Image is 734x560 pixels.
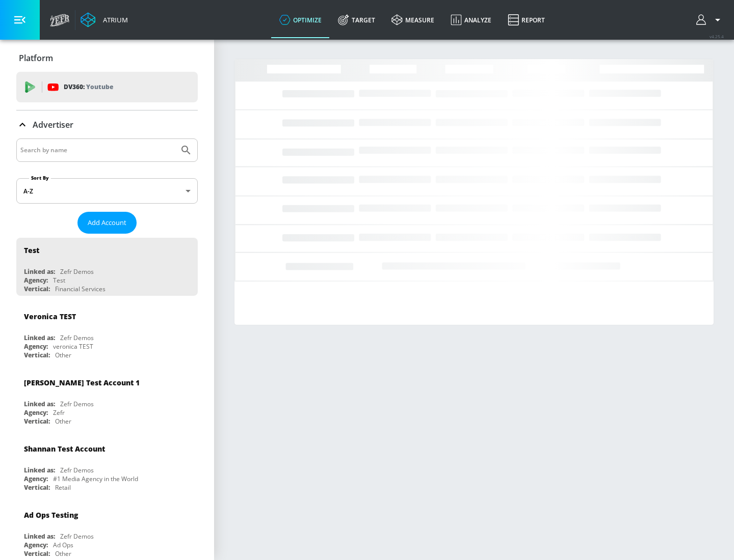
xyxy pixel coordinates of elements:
[24,245,39,255] div: Test
[53,342,93,351] div: veronica TEST
[55,549,71,558] div: Other
[271,2,330,38] a: optimize
[16,110,198,139] div: Advertiser
[33,119,73,130] p: Advertiser
[16,436,198,494] div: Shannan Test AccountLinked as:Zefr DemosAgency:#1 Media Agency in the WorldVertical:Retail
[16,238,198,296] div: TestLinked as:Zefr DemosAgency:TestVertical:Financial Services
[86,81,113,92] p: Youtube
[24,417,50,426] div: Vertical:
[24,532,55,541] div: Linked as:
[16,304,198,362] div: Veronica TESTLinked as:Zefr DemosAgency:veronica TESTVertical:Other
[99,15,128,24] div: Atrium
[24,342,48,351] div: Agency:
[24,444,105,454] div: Shannan Test Account
[16,178,198,204] div: A-Z
[24,474,48,483] div: Agency:
[60,400,94,408] div: Zefr Demos
[16,44,198,72] div: Platform
[88,217,126,229] span: Add Account
[64,81,113,93] p: DV360:
[55,417,71,426] div: Other
[20,144,175,157] input: Search by name
[24,312,76,321] div: Veronica TEST
[55,351,71,359] div: Other
[24,267,55,276] div: Linked as:
[24,510,78,520] div: Ad Ops Testing
[16,72,198,102] div: DV360: Youtube
[24,400,55,408] div: Linked as:
[24,466,55,474] div: Linked as:
[60,333,94,342] div: Zefr Demos
[81,12,128,27] a: Atrium
[53,276,65,285] div: Test
[53,541,73,549] div: Ad Ops
[24,541,48,549] div: Agency:
[53,474,138,483] div: #1 Media Agency in the World
[16,370,198,428] div: [PERSON_NAME] Test Account 1Linked as:Zefr DemosAgency:ZefrVertical:Other
[60,532,94,541] div: Zefr Demos
[24,378,140,387] div: [PERSON_NAME] Test Account 1
[24,276,48,285] div: Agency:
[60,466,94,474] div: Zefr Demos
[60,267,94,276] div: Zefr Demos
[500,2,553,38] a: Report
[383,2,442,38] a: measure
[710,34,724,39] span: v 4.25.4
[330,2,383,38] a: Target
[24,549,50,558] div: Vertical:
[24,333,55,342] div: Linked as:
[24,408,48,417] div: Agency:
[24,483,50,492] div: Vertical:
[442,2,500,38] a: Analyze
[55,285,106,293] div: Financial Services
[24,285,50,293] div: Vertical:
[24,351,50,359] div: Vertical:
[77,212,137,234] button: Add Account
[55,483,71,492] div: Retail
[19,52,53,64] p: Platform
[29,175,51,181] label: Sort By
[53,408,65,417] div: Zefr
